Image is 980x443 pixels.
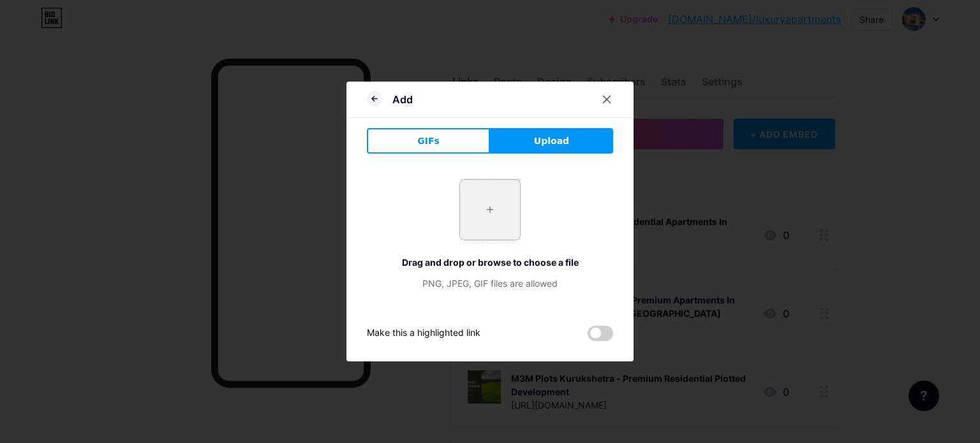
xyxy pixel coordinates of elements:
button: Upload [490,128,613,154]
button: GIFs [367,128,490,154]
div: Make this a highlighted link [367,326,480,341]
span: Upload [534,134,569,148]
div: Drag and drop or browse to choose a file [367,256,613,269]
span: GIFs [417,134,440,148]
div: PNG, JPEG, GIF files are allowed [367,277,613,290]
div: Add [392,92,413,107]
